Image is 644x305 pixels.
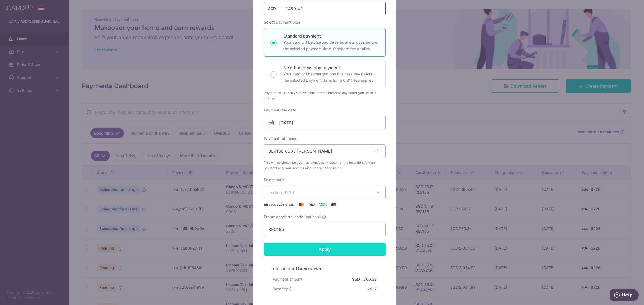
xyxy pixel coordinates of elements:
[264,160,386,171] span: This will be shown on your recipient’s bank statement to help identify your payment (e.g. your na...
[264,214,321,220] span: Promo or referral code (optional)
[264,107,296,113] label: Payment due date
[268,6,282,11] span: SGD
[264,177,284,183] label: Select card
[283,39,379,52] p: Your card will be charged three business days before the selected payment date. Standard fee appl...
[264,2,386,15] input: 0.00
[264,136,297,141] label: Payment reference
[350,274,379,284] div: SGD 1,360.32
[283,33,379,39] p: Standard payment
[270,274,305,284] div: Payment amount
[328,201,339,208] img: UnionPay
[283,71,379,84] p: Your card will be charged one business day before the selected payment date. Extra 0.3% fee applies.
[264,186,386,199] button: ending 6226
[365,284,379,294] div: 25.17
[269,202,294,207] span: Secure 256-bit SSL
[264,20,300,25] label: Select payment plan
[610,289,639,302] iframe: Opens a widget where you can find more information
[317,201,328,208] img: American Express
[283,64,379,71] p: Next business day payment
[296,201,307,208] img: Mastercard
[264,116,386,129] input: DD / MM / YYYY
[273,286,288,292] span: Base fee
[270,265,379,272] h5: Total amount breakdown
[307,201,317,208] img: Visa
[264,90,386,101] div: Payment will reach your recipient in three business days after your card is charged.
[373,148,381,154] div: 21/35
[264,243,386,256] input: Apply
[268,190,294,195] span: ending 6226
